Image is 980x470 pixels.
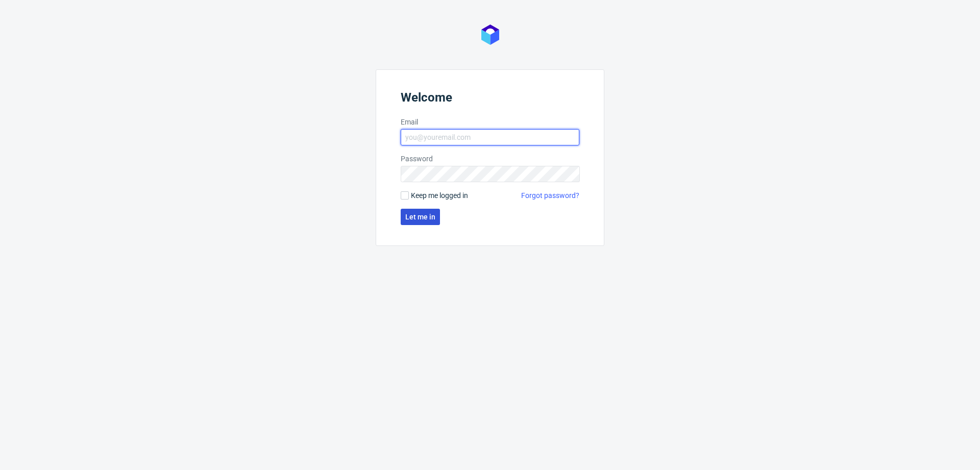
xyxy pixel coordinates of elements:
[401,117,579,127] label: Email
[401,154,579,164] label: Password
[401,129,579,145] input: you@youremail.com
[401,90,579,109] header: Welcome
[521,190,579,201] a: Forgot password?
[401,209,440,225] button: Let me in
[411,190,468,201] span: Keep me logged in
[405,213,435,220] span: Let me in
